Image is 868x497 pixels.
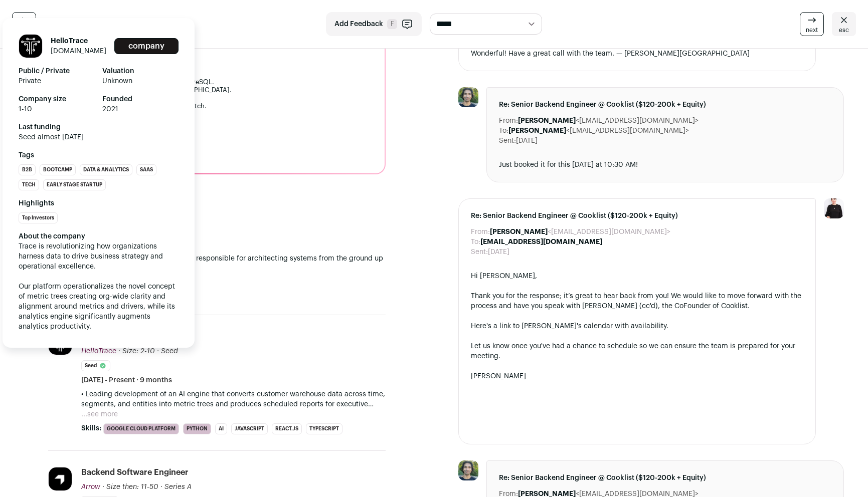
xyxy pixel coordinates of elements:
[490,228,548,235] b: [PERSON_NAME]
[67,94,373,102] li: Worked at an early-stage (Seed) startup.
[471,227,490,237] dt: From:
[67,78,373,86] li: Recent experience with Python and PostgreSQL.
[102,94,178,104] strong: Founded
[839,26,849,34] span: esc
[458,87,478,107] img: 3666a4d5a2a410c6a81f84edac379b65ff4ea31c9260120ee58c3563a03e8b5d
[19,94,94,104] strong: Company size
[118,348,155,355] span: · Size: 2-10
[164,483,192,490] span: Series A
[51,36,106,46] h1: HelloTrace
[518,117,576,124] b: [PERSON_NAME]
[499,473,832,483] span: Re: Senior Backend Engineer @ Cooklist ($120-200k + Equity)
[471,211,804,221] span: Re: Senior Backend Engineer @ Cooklist ($120-200k + Equity)
[326,12,422,36] button: Add Feedback F
[160,482,162,492] span: ·
[480,238,602,245] b: [EMAIL_ADDRESS][DOMAIN_NAME]
[508,127,566,134] b: [PERSON_NAME]
[102,104,178,114] span: 2021
[102,66,178,76] strong: Valuation
[48,190,386,202] h2: Experience
[19,164,36,175] li: B2B
[471,323,668,330] a: Here's a link to [PERSON_NAME]'s calendar with availability.
[488,247,509,257] dd: [DATE]
[471,247,488,257] dt: Sent:
[824,198,844,218] img: 9240684-medium_jpg
[471,237,480,247] dt: To:
[81,389,386,409] p: • Leading development of an AI engine that converts customer warehouse data across time, segments...
[103,423,179,434] li: Google Cloud Platform
[81,360,110,371] li: Seed
[102,483,158,490] span: · Size then: 11-50
[19,212,58,223] li: Top Investors
[161,348,178,355] span: Seed
[81,467,189,478] div: Backend Software Engineer
[81,423,101,433] span: Skills:
[51,48,106,55] a: [DOMAIN_NAME]
[19,122,179,132] strong: Last funding
[19,132,179,142] span: Seed almost [DATE]
[471,341,804,361] div: Let us know once you've had a chance to schedule so we can ensure the team is prepared for your m...
[471,49,804,59] div: Wonderful! Have a great call with the team. — [PERSON_NAME][GEOGRAPHIC_DATA]
[499,126,508,136] dt: To:
[499,136,516,146] dt: Sent:
[43,179,106,190] li: Early Stage Startup
[136,164,156,175] li: SaaS
[832,12,856,36] a: esc
[458,460,478,480] img: 3666a4d5a2a410c6a81f84edac379b65ff4ea31c9260120ee58c3563a03e8b5d
[471,371,804,381] div: [PERSON_NAME]
[806,26,818,34] span: next
[102,76,178,86] span: Unknown
[272,423,302,434] li: React.js
[516,136,538,146] dd: [DATE]
[67,102,373,110] li: Experience architecting systems from scratch.
[81,348,116,355] span: HelloTrace
[19,76,94,86] span: Private
[40,164,76,175] li: Bootcamp
[19,198,179,208] strong: Highlights
[114,38,179,54] a: Add to company list
[387,19,397,29] span: F
[508,126,689,136] dd: <[EMAIL_ADDRESS][DOMAIN_NAME]>
[81,409,118,419] button: ...see more
[67,110,373,118] li: Senior-level title at Bank of America.
[471,291,804,311] div: Thank you for the response; it’s great to hear back from you! We would like to move forward with ...
[518,116,699,126] dd: <[EMAIL_ADDRESS][DOMAIN_NAME]>
[49,467,72,490] img: 36b9568263845b347f90063af70c509850179b3c64056f4770d6b06b7587fe55.jpg
[19,35,42,58] img: 11df8d329bbb9a080bd9c996e9a93af9c6fa24e9e823733534276bb49e2e3a34.jpg
[499,100,832,110] span: Re: Senior Backend Engineer @ Cooklist ($120-200k + Equity)
[81,254,386,274] p: • Full Stack Engineer / AI Engineer responsible for architecting systems from the ground up with ...
[499,116,518,126] dt: From:
[19,179,39,190] li: Tech
[19,66,94,76] strong: Public / Private
[19,231,179,241] div: About the company
[157,346,159,356] span: ·
[231,423,268,434] li: JavaScript
[800,12,824,36] a: next
[81,483,100,490] span: Arrow
[306,423,342,434] li: TypeScript
[499,160,832,170] div: Just booked it for this [DATE] at 10:30 AM!
[490,227,670,237] dd: <[EMAIL_ADDRESS][DOMAIN_NAME]>
[80,164,132,175] li: Data & Analytics
[19,243,177,330] span: Trace is revolutionizing how organizations harness data to drive business strategy and operationa...
[67,86,373,94] li: Current experience with GCP at [GEOGRAPHIC_DATA].
[183,423,211,434] li: Python
[19,104,94,114] span: 1-10
[215,423,227,434] li: AI
[81,375,172,385] span: [DATE] - Present · 9 months
[334,19,383,29] span: Add Feedback
[471,271,804,281] div: Hi [PERSON_NAME],
[19,150,179,160] strong: Tags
